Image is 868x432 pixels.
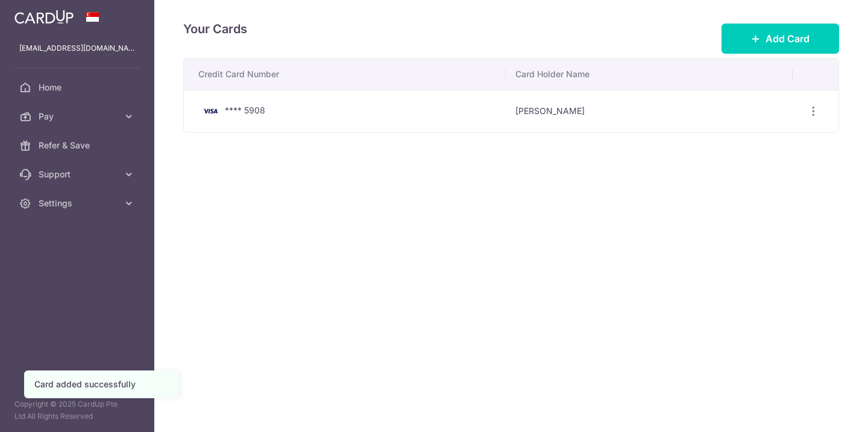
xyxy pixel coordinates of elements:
[39,139,118,151] span: Refer & Save
[198,104,222,118] img: Bank Card
[39,81,118,94] span: Home
[39,197,118,209] span: Settings
[722,24,839,54] button: Add Card
[506,90,793,132] td: [PERSON_NAME]
[506,59,793,90] th: Card Holder Name
[14,10,74,24] img: CardUp
[39,168,118,180] span: Support
[183,19,247,39] h4: Your Cards
[34,378,168,390] div: Card added successfully
[766,31,810,46] span: Add Card
[184,59,506,90] th: Credit Card Number
[39,110,118,122] span: Pay
[19,42,135,54] p: [EMAIL_ADDRESS][DOMAIN_NAME]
